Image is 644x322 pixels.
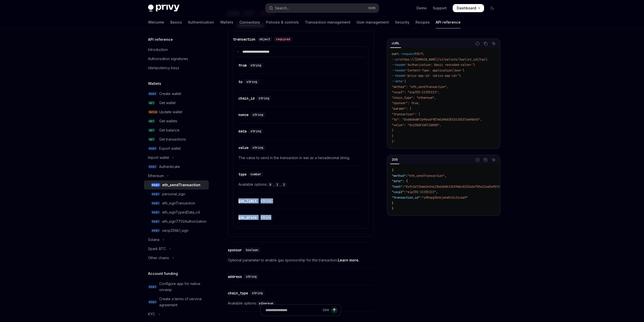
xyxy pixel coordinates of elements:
[392,74,406,78] span: --header
[233,37,255,42] div: transaction
[148,147,157,150] span: POST
[144,162,209,171] a: POSTAuthenticate
[159,118,177,124] div: Get wallets
[251,129,261,133] span: string
[267,182,273,187] code: 0
[238,181,363,187] span: Available options: , ,
[436,16,461,28] a: API reference
[390,157,399,163] div: 200
[170,16,182,28] a: Basics
[238,172,246,177] div: type
[159,127,179,133] div: Get balance
[159,136,186,142] div: Get transactions
[148,119,155,123] span: GET
[392,168,393,172] span: {
[239,16,260,28] a: Connectors
[392,79,402,83] span: --data
[392,112,420,116] span: "transaction": {
[238,198,257,203] div: gas_limit
[144,63,209,72] a: Idempotency keys
[401,58,486,62] span: https://[DOMAIN_NAME]/v1/wallets/{wallet_id}/rpc
[402,185,404,189] span: :
[433,6,447,11] a: Support
[144,144,209,153] a: POSTExport wallet
[144,226,209,235] a: POSTsecp256k1_sign
[259,37,270,41] span: object
[148,65,179,71] div: Idempotency keys
[144,199,209,208] a: POSTeth_signTransaction
[392,174,406,178] span: "method"
[228,300,374,306] span: Available options:
[151,201,160,205] span: POST
[144,190,209,199] a: POSTpersonal_sign
[436,190,438,194] span: ,
[238,215,257,220] div: gas_price
[159,100,176,106] div: Get wallet
[392,185,402,189] span: "hash"
[144,98,209,107] a: GETGet wallet
[406,68,463,72] span: 'Content-Type: application/json'
[274,182,280,187] code: 1
[392,107,411,111] span: "params": {
[144,135,209,144] a: GETGet transactions
[490,157,497,163] button: Ask AI
[151,183,160,187] span: POST
[144,126,209,135] a: GETGet balance
[463,68,464,72] span: \
[159,164,180,170] div: Authenticate
[404,190,406,194] span: :
[148,101,155,105] span: GET
[265,305,321,316] input: Ask a question...
[162,200,195,206] div: eth_signTransaction
[406,190,436,194] span: "eip155:11155111"
[148,285,157,289] span: POST
[148,47,168,53] div: Introduction
[275,5,289,11] div: Search...
[246,275,257,279] span: string
[253,113,263,117] span: string
[392,85,448,89] span: "method": "eth_sendTransaction",
[220,16,233,28] a: Wallets
[148,173,164,179] div: Ethereum
[402,179,408,183] span: : {
[281,182,287,187] code: 2
[148,138,155,141] span: GET
[251,172,261,176] span: number
[392,196,420,200] span: "transaction_id"
[238,96,255,101] div: chain_id
[159,281,206,293] div: Configure app for native onramp
[490,40,497,47] button: Ask AI
[406,74,459,78] span: 'privy-app-id: <privy-app-id>'
[415,52,422,56] span: POST
[252,291,263,295] span: string
[445,174,447,178] span: ,
[148,165,157,169] span: POST
[357,16,389,28] a: User management
[162,182,200,188] div: eth_sendTransaction
[144,279,209,294] a: POSTConfigure app for native onramp
[162,209,200,215] div: eth_signTypedData_v4
[331,307,338,314] button: Send message
[228,291,248,296] div: chain_type
[151,211,160,214] span: POST
[228,274,242,279] div: address
[144,54,209,63] a: Authorization signatures
[392,58,401,62] span: --url
[395,16,409,28] a: Security
[392,101,420,105] span: "sponsor": true,
[392,68,406,72] span: --header
[404,185,525,189] span: "0xfc3a736ab2e34e13be2b0b11b39dbc0232a2e755a11aa5a9219890d3b2c6c7d8"
[265,4,379,13] button: Open search
[144,310,209,319] button: Toggle KYC section
[261,199,271,203] span: string
[474,40,481,47] button: Report incorrect code
[148,5,179,12] img: dark logo
[159,91,181,97] div: Create wallet
[422,196,468,200] span: "y90vpg3bnkjxhw541c2zc6a9"
[238,63,246,68] div: from
[482,157,489,163] button: Copy the contents from the code block
[148,16,164,28] a: Welcome
[148,237,159,243] div: Solana
[148,81,161,87] h5: Wallets
[159,145,181,151] div: Export wallet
